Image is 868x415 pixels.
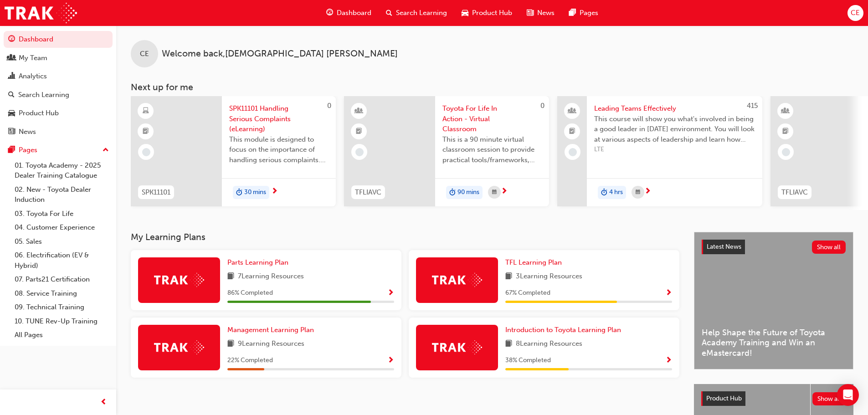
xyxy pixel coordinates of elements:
[131,96,336,206] a: 0SPK11101SPK11101 Handling Serious Complaints (eLearning)This module is designed to focus on the ...
[337,8,371,18] span: Dashboard
[100,397,107,408] span: prev-icon
[601,187,607,199] span: duration-icon
[19,127,36,137] div: News
[569,126,575,138] span: booktick-icon
[519,4,562,22] a: news-iconNews
[387,355,394,366] button: Show Progress
[143,126,149,138] span: booktick-icon
[594,103,755,114] span: Leading Teams Effectively
[11,328,113,342] a: All Pages
[665,357,672,365] span: Show Progress
[782,126,789,138] span: booktick-icon
[457,187,479,198] span: 90 mins
[557,96,762,206] a: 415Leading Teams EffectivelyThis course will show you what's involved in being a good leader in [...
[501,188,508,196] span: next-icon
[472,8,512,18] span: Product Hub
[580,8,598,18] span: Pages
[594,144,755,155] span: LTE
[271,188,278,196] span: next-icon
[19,53,47,63] div: My Team
[326,7,333,19] span: guage-icon
[8,91,15,99] span: search-icon
[701,391,846,406] a: Product HubShow all
[4,50,113,67] a: My Team
[8,36,15,44] span: guage-icon
[505,326,621,334] span: Introduction to Toyota Learning Plan
[4,68,113,85] a: Analytics
[319,4,379,22] a: guage-iconDashboard
[227,258,288,266] span: Parts Learning Plan
[356,126,362,138] span: booktick-icon
[238,338,304,350] span: 9 Learning Resources
[665,355,672,366] button: Show Progress
[227,325,318,335] a: Management Learning Plan
[540,102,544,110] span: 0
[569,7,576,19] span: pages-icon
[4,87,113,103] a: Search Learning
[162,49,398,59] span: Welcome back , [DEMOGRAPHIC_DATA] [PERSON_NAME]
[702,240,846,254] a: Latest NewsShow all
[4,142,113,159] button: Pages
[387,289,394,297] span: Show Progress
[11,159,113,183] a: 01. Toyota Academy - 2025 Dealer Training Catalogue
[537,8,555,18] span: News
[387,287,394,299] button: Show Progress
[227,288,273,298] span: 86 % Completed
[11,272,113,287] a: 07. Parts21 Certification
[227,338,234,350] span: book-icon
[847,5,863,21] button: CE
[505,338,512,350] span: book-icon
[505,258,562,266] span: TFL Learning Plan
[11,287,113,301] a: 08. Service Training
[505,355,551,366] span: 38 % Completed
[505,325,625,335] a: Introduction to Toyota Learning Plan
[4,123,113,140] a: News
[131,232,679,242] h3: My Learning Plans
[4,105,113,122] a: Product Hub
[454,4,519,22] a: car-iconProduct Hub
[19,71,47,82] div: Analytics
[665,287,672,299] button: Show Progress
[702,328,846,359] span: Help Shape the Future of Toyota Academy Training and Win an eMastercard!
[227,326,314,334] span: Management Learning Plan
[140,49,149,59] span: CE
[706,395,742,402] span: Product Hub
[229,103,329,134] span: SPK11101 Handling Serious Complaints (eLearning)
[103,144,109,156] span: up-icon
[4,29,113,142] button: DashboardMy TeamAnalyticsSearch LearningProduct HubNews
[594,114,755,145] span: This course will show you what's involved in being a good leader in [DATE] environment. You will ...
[142,148,150,156] span: learningRecordVerb_NONE-icon
[356,105,362,117] span: learningResourceType_INSTRUCTOR_LED-icon
[432,340,482,354] img: Trak
[8,128,15,136] span: news-icon
[11,248,113,272] a: 06. Electrification (EV & Hybrid)
[386,7,392,19] span: search-icon
[355,148,364,156] span: learningRecordVerb_NONE-icon
[11,220,113,235] a: 04. Customer Experience
[442,134,542,165] span: This is a 90 minute virtual classroom session to provide practical tools/frameworks, behaviours a...
[781,187,808,198] span: TFLIAVC
[11,235,113,249] a: 05. Sales
[396,8,447,18] span: Search Learning
[442,103,542,134] span: Toyota For Life In Action - Virtual Classroom
[19,145,37,155] div: Pages
[516,271,582,282] span: 3 Learning Resources
[244,187,266,198] span: 30 mins
[227,355,273,366] span: 22 % Completed
[707,243,741,251] span: Latest News
[8,146,15,154] span: pages-icon
[143,105,149,117] span: learningResourceType_ELEARNING-icon
[449,187,456,199] span: duration-icon
[344,96,549,206] a: 0TFLIAVCToyota For Life In Action - Virtual ClassroomThis is a 90 minute virtual classroom sessio...
[569,148,577,156] span: learningRecordVerb_NONE-icon
[851,8,860,18] span: CE
[229,134,329,165] span: This module is designed to focus on the importance of handling serious complaints. To provide a c...
[694,232,853,369] a: Latest NewsShow allHelp Shape the Future of Toyota Academy Training and Win an eMastercard!
[387,357,394,365] span: Show Progress
[812,392,847,405] button: Show all
[4,31,113,48] a: Dashboard
[5,3,77,23] a: Trak
[569,105,575,117] span: people-icon
[327,102,331,110] span: 0
[636,187,640,198] span: calendar-icon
